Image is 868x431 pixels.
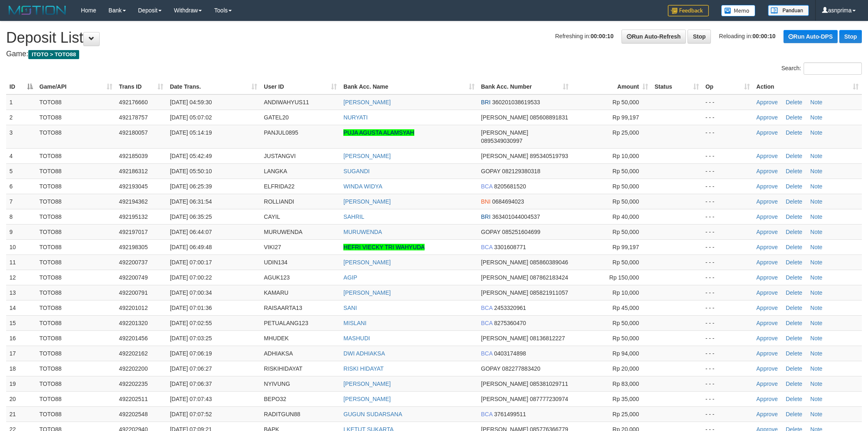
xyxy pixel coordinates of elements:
[612,381,639,387] span: Rp 83,000
[612,114,639,121] span: Rp 99,197
[36,270,116,285] td: TOTO88
[478,79,572,94] th: Bank Acc. Number: activate to sort column ascending
[786,289,802,296] a: Delete
[343,229,382,235] a: MURUWENDA
[810,320,822,326] a: Note
[756,114,778,121] a: Approve
[810,168,822,174] a: Note
[119,153,148,159] span: 492185039
[702,125,753,148] td: - - -
[170,305,212,311] span: [DATE] 07:01:36
[756,183,778,190] a: Approve
[6,285,36,300] td: 13
[36,330,116,346] td: TOTO88
[810,289,822,296] a: Note
[343,259,391,266] a: [PERSON_NAME]
[612,305,639,311] span: Rp 45,000
[786,411,802,417] a: Delete
[668,5,709,16] img: Feedback.jpg
[6,346,36,361] td: 17
[481,229,500,235] span: GOPAY
[572,79,651,94] th: Amount: activate to sort column ascending
[530,259,568,266] span: Copy 085860389046 to clipboard
[481,320,493,326] span: BCA
[481,99,491,105] span: BRI
[609,274,639,281] span: Rp 150,000
[6,79,36,94] th: ID: activate to sort column descending
[721,5,756,16] img: Button%20Memo.svg
[810,305,822,311] a: Note
[810,198,822,205] a: Note
[481,168,500,174] span: GOPAY
[612,244,639,250] span: Rp 99,197
[702,391,753,406] td: - - -
[702,285,753,300] td: - - -
[264,350,293,357] span: ADHIAKSA
[786,274,802,281] a: Delete
[702,254,753,270] td: - - -
[6,179,36,194] td: 6
[343,129,414,136] a: PUJA AGUSTA ALAMSYAH
[481,259,528,266] span: [PERSON_NAME]
[756,365,778,372] a: Approve
[702,79,753,94] th: Op: activate to sort column ascending
[702,239,753,254] td: - - -
[612,365,639,372] span: Rp 20,000
[494,320,526,326] span: Copy 8275360470 to clipboard
[481,335,528,342] span: [PERSON_NAME]
[36,79,116,94] th: Game/API: activate to sort column ascending
[6,270,36,285] td: 12
[530,274,568,281] span: Copy 087862183424 to clipboard
[612,183,639,190] span: Rp 50,000
[170,213,212,220] span: [DATE] 06:35:25
[264,289,288,296] span: KAMARU
[170,129,212,136] span: [DATE] 05:14:19
[170,396,212,402] span: [DATE] 07:07:43
[481,365,500,372] span: GOPAY
[36,239,116,254] td: TOTO88
[264,381,290,387] span: NYIVUNG
[119,259,148,266] span: 492200737
[786,381,802,387] a: Delete
[167,79,260,94] th: Date Trans.: activate to sort column ascending
[786,320,802,326] a: Delete
[702,330,753,346] td: - - -
[786,183,802,190] a: Delete
[786,129,802,136] a: Delete
[839,30,862,43] a: Stop
[612,129,639,136] span: Rp 25,000
[786,153,802,159] a: Delete
[481,198,491,205] span: BNI
[481,213,491,220] span: BRI
[343,381,391,387] a: [PERSON_NAME]
[343,365,384,372] a: RISKI HIDAYAT
[119,213,148,220] span: 492195132
[36,110,116,125] td: TOTO88
[6,194,36,209] td: 7
[786,244,802,250] a: Delete
[702,361,753,376] td: - - -
[702,346,753,361] td: - - -
[6,376,36,391] td: 19
[343,114,368,121] a: NURYATI
[756,153,778,159] a: Approve
[119,274,148,281] span: 492200749
[481,114,528,121] span: [PERSON_NAME]
[36,300,116,315] td: TOTO88
[702,209,753,224] td: - - -
[36,285,116,300] td: TOTO88
[119,244,148,250] span: 492198305
[756,411,778,417] a: Approve
[786,114,802,121] a: Delete
[119,335,148,342] span: 492201456
[264,259,288,266] span: UDIN134
[170,274,212,281] span: [DATE] 07:00:22
[264,114,288,121] span: GATEL20
[264,274,290,281] span: AGUK123
[343,305,357,311] a: SANI
[481,244,493,250] span: BCA
[119,396,148,402] span: 492202511
[481,274,528,281] span: [PERSON_NAME]
[28,50,79,59] span: ITOTO > TOTO88
[492,99,540,105] span: Copy 360201038619533 to clipboard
